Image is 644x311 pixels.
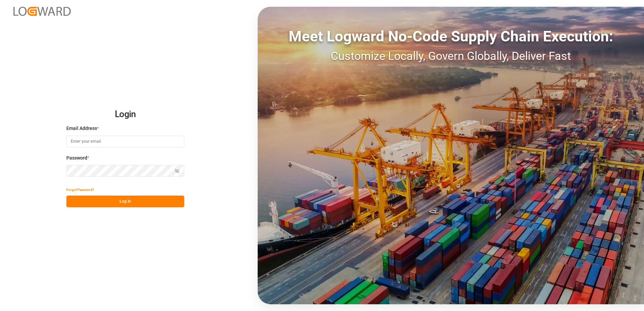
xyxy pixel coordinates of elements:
[66,184,94,196] button: Forgot Password?
[66,196,184,207] button: Log In
[66,136,184,147] input: Enter your email
[66,125,97,132] span: Email Address
[66,104,184,125] h2: Login
[13,7,71,16] img: Logward_new_orange.png
[258,25,644,47] div: Meet Logward No-Code Supply Chain Execution:
[66,154,87,162] span: Password
[258,47,644,65] div: Customize Locally, Govern Globally, Deliver Fast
